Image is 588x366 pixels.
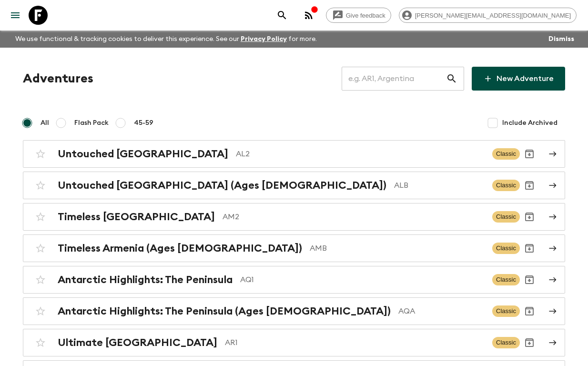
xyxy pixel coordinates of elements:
[6,6,25,25] button: menu
[520,302,539,321] button: Archive
[492,211,520,223] span: Classic
[58,179,386,192] h2: Untouched [GEOGRAPHIC_DATA] (Ages [DEMOGRAPHIC_DATA])
[225,337,485,348] p: AR1
[134,118,153,128] span: 45-59
[492,337,520,348] span: Classic
[310,243,485,254] p: AMB
[23,297,565,325] a: Antarctic Highlights: The Peninsula (Ages [DEMOGRAPHIC_DATA])AQAClassicArchive
[23,172,565,199] a: Untouched [GEOGRAPHIC_DATA] (Ages [DEMOGRAPHIC_DATA])ALBClassicArchive
[492,243,520,254] span: Classic
[41,118,49,128] span: All
[520,270,539,289] button: Archive
[223,211,485,223] p: AM2
[492,274,520,285] span: Classic
[58,305,391,317] h2: Antarctic Highlights: The Peninsula (Ages [DEMOGRAPHIC_DATA])
[546,32,577,46] button: Dismiss
[240,274,485,285] p: AQ1
[273,6,292,25] button: search adventures
[58,211,215,223] h2: Timeless [GEOGRAPHIC_DATA]
[398,305,485,317] p: AQA
[326,8,391,23] a: Give feedback
[23,69,93,88] h1: Adventures
[58,274,233,286] h2: Antarctic Highlights: The Peninsula
[492,180,520,191] span: Classic
[410,12,576,19] span: [PERSON_NAME][EMAIL_ADDRESS][DOMAIN_NAME]
[492,305,520,317] span: Classic
[11,30,321,48] p: We use functional & tracking cookies to deliver this experience. See our for more.
[23,234,565,262] a: Timeless Armenia (Ages [DEMOGRAPHIC_DATA])AMBClassicArchive
[58,148,228,160] h2: Untouched [GEOGRAPHIC_DATA]
[236,148,485,160] p: AL2
[472,67,565,91] a: New Adventure
[502,118,558,128] span: Include Archived
[58,336,217,349] h2: Ultimate [GEOGRAPHIC_DATA]
[520,176,539,195] button: Archive
[342,65,446,92] input: e.g. AR1, Argentina
[492,148,520,160] span: Classic
[74,118,109,128] span: Flash Pack
[520,333,539,352] button: Archive
[58,242,302,254] h2: Timeless Armenia (Ages [DEMOGRAPHIC_DATA])
[23,266,565,294] a: Antarctic Highlights: The PeninsulaAQ1ClassicArchive
[23,140,565,168] a: Untouched [GEOGRAPHIC_DATA]AL2ClassicArchive
[241,36,287,42] a: Privacy Policy
[520,239,539,258] button: Archive
[520,207,539,226] button: Archive
[341,12,391,19] span: Give feedback
[394,180,485,191] p: ALB
[399,8,577,23] div: [PERSON_NAME][EMAIL_ADDRESS][DOMAIN_NAME]
[23,203,565,231] a: Timeless [GEOGRAPHIC_DATA]AM2ClassicArchive
[520,144,539,163] button: Archive
[23,329,565,356] a: Ultimate [GEOGRAPHIC_DATA]AR1ClassicArchive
